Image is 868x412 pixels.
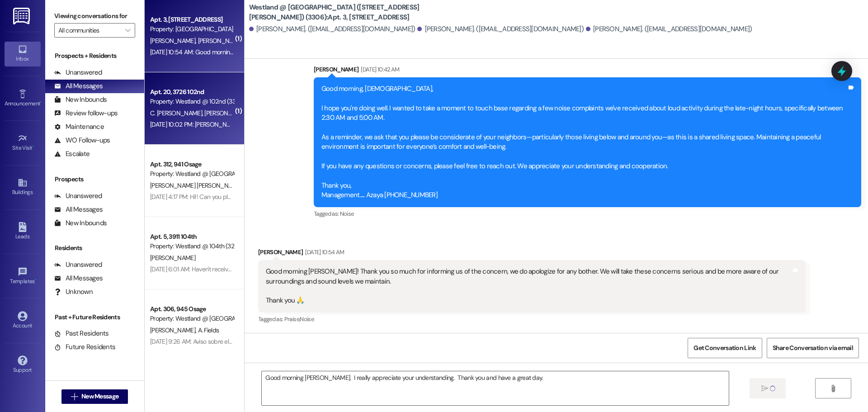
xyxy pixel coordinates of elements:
[204,109,250,117] span: [PERSON_NAME]
[258,313,806,326] div: Tagged as:
[249,3,430,22] b: Westland @ [GEOGRAPHIC_DATA] ([STREET_ADDRESS][PERSON_NAME]) (3306): Apt. 3, [STREET_ADDRESS]
[150,97,234,106] div: Property: Westland @ 102nd (3307)
[150,48,819,56] div: [DATE] 10:54 AM: Good morning [PERSON_NAME]! Thank you so much for informing us of the concern, w...
[54,136,110,145] div: WO Follow-ups
[54,122,104,132] div: Maintenance
[284,315,300,323] span: Praise ,
[54,329,109,338] div: Past Residents
[54,260,102,270] div: Unanswered
[13,8,32,24] img: ResiDesk Logo
[150,15,234,24] div: Apt. 3, [STREET_ADDRESS]
[61,389,128,404] button: New Message
[314,65,861,77] div: [PERSON_NAME]
[150,109,204,117] span: C. [PERSON_NAME]
[198,37,245,45] span: [PERSON_NAME]
[54,149,90,159] div: Escalate
[688,338,762,358] button: Get Conversation Link
[54,274,103,283] div: All Messages
[45,51,144,61] div: Prospects + Residents
[150,160,234,169] div: Apt. 312, 941 Osage
[5,264,41,289] a: Templates •
[150,304,234,314] div: Apt. 306, 945 Osage
[266,267,791,306] div: Good morning [PERSON_NAME]! Thank you so much for informing us of the concern, we do apologize fo...
[258,247,806,260] div: [PERSON_NAME]
[40,99,42,105] span: •
[58,23,121,38] input: All communities
[773,343,853,353] span: Share Conversation via email
[5,353,41,377] a: Support
[150,265,419,273] div: [DATE] 6:01 AM: Haven't received any emails about it , can you let me know when supervisor has se...
[249,24,415,34] div: [PERSON_NAME]. ([EMAIL_ADDRESS][DOMAIN_NAME])
[5,131,41,155] a: Site Visit •
[303,247,344,257] div: [DATE] 10:54 AM
[5,42,41,66] a: Inbox
[125,27,130,34] i: 
[54,109,118,118] div: Review follow-ups
[5,308,41,333] a: Account
[54,81,103,91] div: All Messages
[54,205,103,214] div: All Messages
[54,218,107,228] div: New Inbounds
[150,24,234,34] div: Property: [GEOGRAPHIC_DATA] @ [GEOGRAPHIC_DATA] ([STREET_ADDRESS][PERSON_NAME]) (3306)
[71,393,78,400] i: 
[45,175,144,184] div: Prospects
[150,120,300,128] div: [DATE] 10:02 PM: [PERSON_NAME] están dando la novela
[54,95,107,104] div: New Inbounds
[54,287,93,297] div: Unknown
[761,385,768,392] i: 
[150,254,195,262] span: [PERSON_NAME]
[35,277,36,283] span: •
[150,87,234,97] div: Apt. 20, 3726 102nd
[33,143,34,150] span: •
[45,313,144,322] div: Past + Future Residents
[340,210,354,218] span: Noise
[830,385,836,392] i: 
[150,193,828,201] div: [DATE] 4:17 PM: Hi!! Can you please talk to the dog owners in 941, the elevator has been smelling...
[314,207,861,220] div: Tagged as:
[54,342,115,352] div: Future Residents
[45,243,144,253] div: Residents
[54,9,135,23] label: Viewing conversations for
[150,326,198,334] span: [PERSON_NAME]
[81,392,118,401] span: New Message
[321,84,847,200] div: Good morning, [DEMOGRAPHIC_DATA], I hope you're doing well. I wanted to take a moment to touch ba...
[767,338,859,358] button: Share Conversation via email
[54,68,102,77] div: Unanswered
[586,24,752,34] div: [PERSON_NAME]. ([EMAIL_ADDRESS][DOMAIN_NAME])
[5,219,41,244] a: Leads
[417,24,584,34] div: [PERSON_NAME]. ([EMAIL_ADDRESS][DOMAIN_NAME])
[150,232,234,242] div: Apt. 5, 3911 104th
[300,315,314,323] span: Noise
[150,314,234,323] div: Property: Westland @ [GEOGRAPHIC_DATA] (3291)
[150,37,198,45] span: [PERSON_NAME]
[150,242,234,251] div: Property: Westland @ 104th (3296)
[198,326,219,334] span: A. Fields
[54,191,102,201] div: Unanswered
[150,169,234,179] div: Property: Westland @ [GEOGRAPHIC_DATA] (3291)
[262,371,728,405] textarea: Good morning [PERSON_NAME]. I really appreciate your understanding. Thank you and have a great day.
[359,65,399,74] div: [DATE] 10:42 AM
[5,175,41,199] a: Buildings
[150,181,242,189] span: [PERSON_NAME] [PERSON_NAME]
[693,343,756,353] span: Get Conversation Link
